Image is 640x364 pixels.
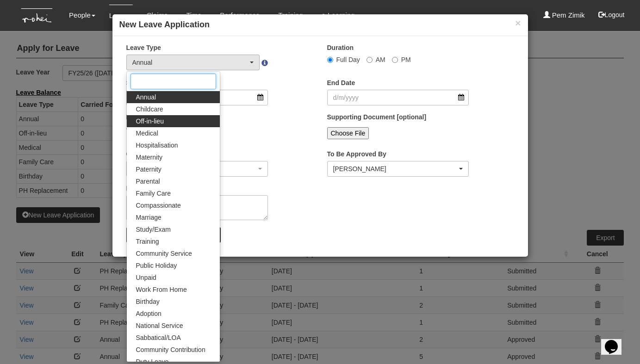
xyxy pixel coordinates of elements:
label: Supporting Document [optional] [327,112,427,122]
span: Study/Exam [136,225,171,234]
span: Compassionate [136,201,181,210]
div: Annual [132,58,249,67]
span: National Service [136,321,183,330]
span: Family Care [136,189,171,198]
label: Duration [327,43,354,52]
span: AM [376,56,385,63]
span: Childcare [136,105,163,114]
span: Work From Home [136,285,187,294]
div: [PERSON_NAME] [333,164,458,173]
span: Sabbatical/LOA [136,333,181,342]
iframe: chat widget [601,327,631,355]
span: Birthday [136,297,160,306]
span: Training [136,237,159,246]
span: Parental [136,177,160,186]
span: Public Holiday [136,261,177,270]
button: Rachel Khoo [327,161,469,177]
span: Paternity [136,165,162,174]
span: Full Day [336,56,360,63]
span: Unpaid [136,273,156,282]
button: × [515,18,521,28]
input: Search [130,74,216,89]
label: End Date [327,78,355,87]
span: Community Service [136,249,192,258]
span: Off-in-lieu [136,117,164,126]
button: Annual [126,55,260,70]
b: New Leave Application [119,20,210,29]
label: To Be Approved By [327,149,386,159]
input: Choose File [327,127,369,139]
label: Leave Type [126,43,161,52]
span: PM [401,56,411,63]
span: Adoption [136,309,162,318]
span: Medical [136,129,158,138]
span: Annual [136,93,156,102]
span: Community Contribution [136,345,205,354]
span: Maternity [136,153,163,162]
span: Hospitalisation [136,141,178,150]
input: d/m/yyyy [327,90,469,105]
span: Marriage [136,213,162,222]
